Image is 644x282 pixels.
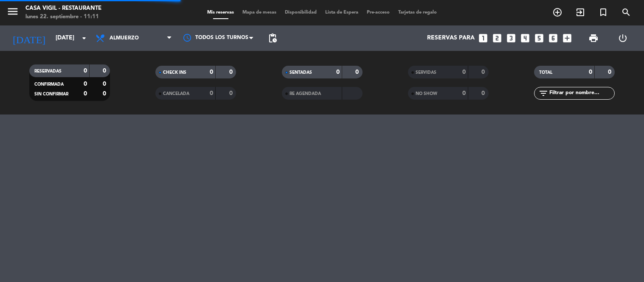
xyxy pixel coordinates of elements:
i: menu [6,5,19,18]
strong: 0 [608,69,613,75]
strong: 0 [229,90,234,96]
span: Mis reservas [203,10,238,15]
i: [DATE] [6,29,51,47]
span: Lista de Espera [321,10,363,15]
span: Almuerzo [110,35,139,41]
strong: 0 [210,90,213,96]
div: LOG OUT [608,25,638,51]
strong: 0 [481,69,487,75]
i: filter_list [538,88,548,98]
strong: 0 [462,90,466,96]
strong: 0 [103,91,108,97]
i: add_box [562,33,573,44]
span: CANCELADA [163,92,189,96]
span: pending_actions [267,33,278,43]
span: RESERVADAS [34,69,62,73]
strong: 0 [210,69,213,75]
span: Pre-acceso [363,10,394,15]
span: NO SHOW [416,92,437,96]
strong: 0 [103,68,108,74]
span: SENTADAS [290,70,312,75]
i: exit_to_app [575,7,585,17]
span: Mapa de mesas [238,10,281,15]
strong: 0 [481,90,487,96]
i: looks_4 [520,33,531,44]
strong: 0 [84,68,87,74]
i: turned_in_not [598,7,608,17]
strong: 0 [103,81,108,87]
strong: 0 [84,91,87,97]
span: SIN CONFIRMAR [34,92,68,96]
span: SERVIDAS [416,70,436,75]
strong: 0 [229,69,234,75]
i: search [621,7,631,17]
strong: 0 [462,69,466,75]
i: power_settings_new [618,33,628,43]
span: Tarjetas de regalo [394,10,441,15]
span: TOTAL [539,70,552,75]
strong: 0 [355,69,360,75]
span: Reservas para [427,35,475,42]
span: CONFIRMADA [34,82,64,87]
span: print [588,33,599,43]
strong: 0 [589,69,592,75]
i: looks_one [478,33,489,44]
span: Disponibilidad [281,10,321,15]
button: menu [6,5,19,21]
i: looks_3 [506,33,517,44]
span: RE AGENDADA [290,92,321,96]
strong: 0 [84,81,87,87]
i: looks_6 [548,33,559,44]
i: add_circle_outline [552,7,562,17]
i: looks_5 [534,33,545,44]
i: arrow_drop_down [79,33,89,43]
span: CHECK INS [163,70,186,75]
i: looks_two [492,33,503,44]
strong: 0 [336,69,340,75]
div: Casa Vigil - Restaurante [25,4,101,13]
input: Filtrar por nombre... [548,89,614,98]
div: lunes 22. septiembre - 11:11 [25,13,101,21]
